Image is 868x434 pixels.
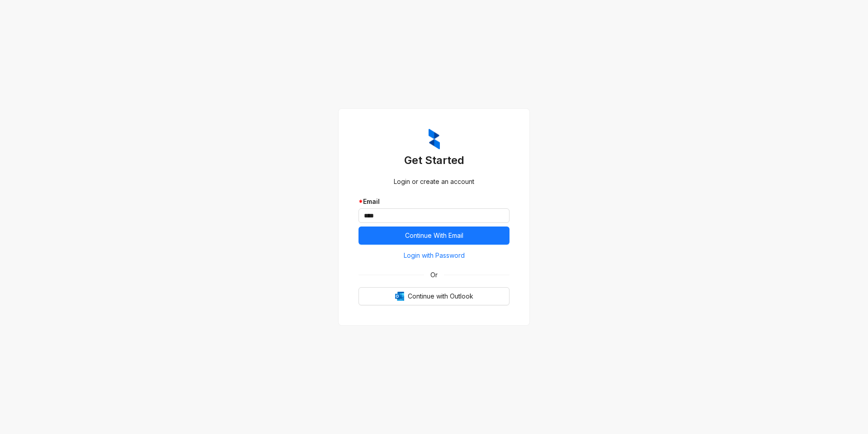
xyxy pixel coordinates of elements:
[359,153,509,168] h3: Get Started
[359,287,509,305] button: OutlookContinue with Outlook
[395,292,404,301] img: Outlook
[404,251,465,260] span: Login with Password
[429,129,440,149] img: ZumaIcon
[424,270,444,280] span: Or
[359,197,509,207] div: Email
[359,177,509,187] div: Login or create an account
[359,248,509,263] button: Login with Password
[359,227,509,245] button: Continue With Email
[405,231,463,241] span: Continue With Email
[408,291,473,301] span: Continue with Outlook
